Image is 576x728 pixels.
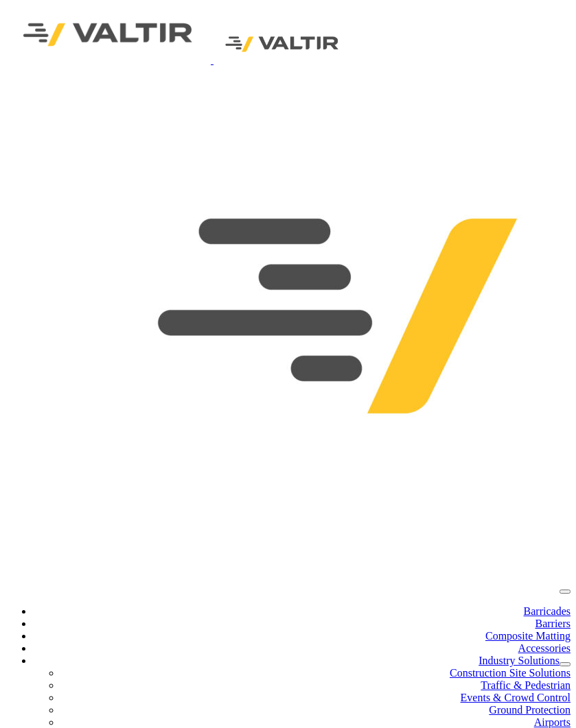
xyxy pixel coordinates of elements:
a: Accessories [518,642,571,654]
a: Traffic & Pedestrian [481,679,571,691]
img: Valtir Rentals [5,5,211,64]
a: Events & Crowd Control [461,692,571,703]
a: Barriers [535,618,571,629]
a: Industry Solutions [479,655,560,666]
img: Valtir Rentals [214,25,351,64]
button: menu toggle [560,590,571,594]
a: Composite Matting [485,630,571,642]
a: Ground Protection [489,704,571,716]
a: Construction Site Solutions [450,667,571,679]
a: Airports [534,716,571,728]
a: Barricades [524,605,571,617]
button: dropdown toggle [560,662,571,666]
